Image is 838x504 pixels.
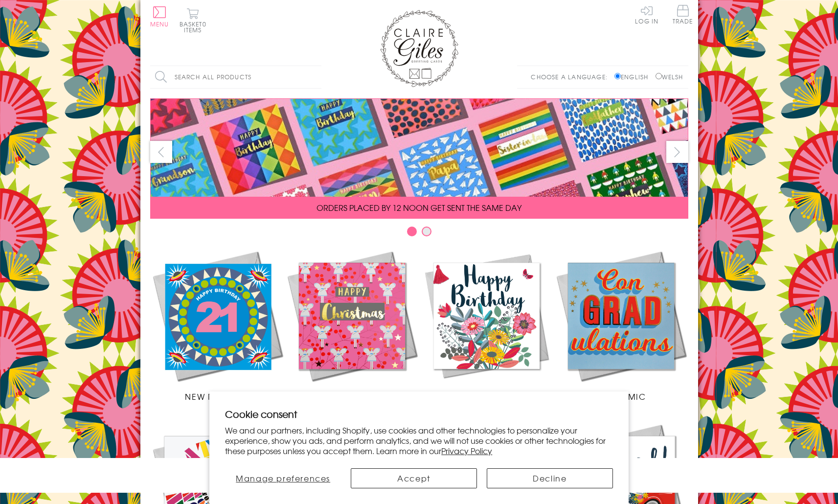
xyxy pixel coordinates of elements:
a: Trade [673,5,693,26]
span: ORDERS PLACED BY 12 NOON GET SENT THE SAME DAY [317,202,521,213]
button: next [666,141,688,163]
a: Log In [635,5,658,24]
button: Accept [351,468,477,488]
button: Carousel Page 2 [422,227,431,236]
span: 0 items [184,20,206,34]
div: Carousel Pagination [150,226,688,241]
button: Decline [487,468,613,488]
p: We and our partners, including Shopify, use cookies and other technologies to personalize your ex... [225,425,613,456]
span: Birthdays [463,390,510,402]
a: Academic [554,249,688,402]
button: Manage preferences [225,468,341,488]
h2: Cookie consent [225,407,613,421]
input: Search all products [150,66,321,88]
button: Menu [150,6,169,27]
a: Christmas [285,249,419,402]
span: Menu [150,20,169,28]
button: prev [150,141,172,163]
span: Manage preferences [236,472,330,484]
span: Trade [673,5,693,24]
label: English [614,72,653,81]
input: English [614,73,621,79]
button: Carousel Page 1 (Current Slide) [407,227,417,236]
a: New Releases [150,249,285,402]
a: Privacy Policy [441,445,492,457]
img: Claire Giles Greetings Cards [380,10,458,87]
button: Basket0 items [180,8,206,33]
span: New Releases [185,390,249,402]
span: Christmas [327,390,377,402]
p: Choose a language: [531,72,612,81]
input: Welsh [656,73,662,79]
a: Birthdays [419,249,554,402]
span: Academic [596,390,646,402]
input: Search [312,66,321,88]
label: Welsh [656,72,683,81]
